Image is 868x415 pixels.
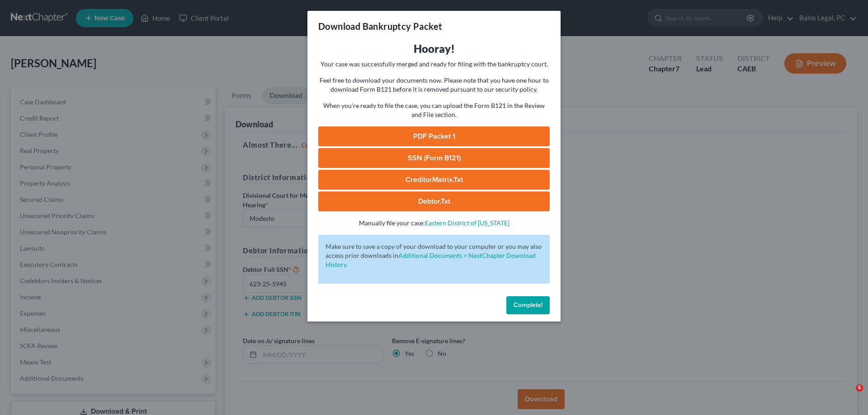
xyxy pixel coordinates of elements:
p: Your case was successfully merged and ready for filing with the bankruptcy court. [318,60,550,69]
a: PDF Packet 1 [318,126,550,146]
a: Eastern District of [US_STATE] [425,219,509,227]
span: Complete! [514,301,542,309]
a: CreditorMatrix.txt [318,170,550,190]
h3: Download Bankruptcy Packet [318,20,442,33]
a: SSN (Form B121) [318,148,550,168]
p: When you're ready to file the case, you can upload the Form B121 in the Review and File section. [318,101,550,119]
iframe: Intercom live chat [837,384,859,406]
p: Manually file your case: [318,219,550,228]
p: Make sure to save a copy of your download to your computer or you may also access prior downloads in [325,242,542,269]
span: 5 [856,384,863,392]
a: Debtor.txt [318,191,550,211]
button: Complete! [506,296,550,314]
p: Feel free to download your documents now. Please note that you have one hour to download Form B12... [318,76,550,94]
a: Additional Documents > NextChapter Download History. [325,252,536,268]
h3: Hooray! [318,42,550,56]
